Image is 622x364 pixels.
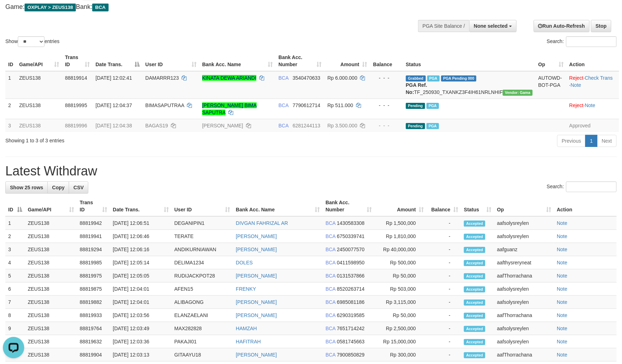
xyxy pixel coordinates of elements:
span: BCA [325,299,335,305]
a: CSV [69,181,88,194]
a: Note [557,260,568,265]
a: KINATA DEWA ARIANDI [202,75,256,81]
td: - [427,230,461,243]
span: BCA [325,273,335,279]
select: Showentries [18,36,45,47]
a: [PERSON_NAME] [202,123,243,128]
td: TERATE [172,230,233,243]
td: TF_250930_TXANKZ3F4IH61NRLNHIF [403,71,535,99]
a: Next [597,135,617,147]
td: ZEUS138 [25,269,77,283]
a: [PERSON_NAME] [236,233,277,239]
span: Copy 7651714242 to clipboard [337,326,365,331]
td: aafsolysreylen [494,322,554,335]
span: 88819914 [65,75,87,81]
td: - [427,348,461,362]
button: None selected [469,20,517,32]
a: 1 [585,135,597,147]
b: PGA Ref. No: [406,82,427,95]
td: [DATE] 12:04:01 [110,296,172,309]
th: User ID: activate to sort column ascending [172,196,233,216]
span: 88819995 [65,102,87,108]
span: Marked by aafsolysreylen [427,103,439,109]
span: Marked by aafsolysreylen [427,75,440,81]
th: Date Trans.: activate to sort column descending [93,51,142,71]
td: aafsolysreylen [494,283,554,296]
td: [DATE] 12:03:56 [110,309,172,322]
td: aafThorrachana [494,269,554,283]
a: Note [557,286,568,292]
h4: Game: Bank: [5,4,408,11]
span: Rp 511.000 [328,102,353,108]
span: BCA [325,220,335,226]
td: Rp 500,000 [375,256,427,269]
td: RUDIJACKPOT28 [172,269,233,283]
a: Copy [47,181,69,194]
span: 88819996 [65,123,87,128]
td: [DATE] 12:06:46 [110,230,172,243]
span: DAMARRR123 [145,75,179,81]
span: Pending [406,123,425,129]
a: DOLES [236,260,253,265]
span: Vendor URL: https://trx31.1velocity.biz [503,90,533,96]
span: OXPLAY > ZEUS138 [25,4,76,11]
a: Note [557,352,568,358]
a: HAFITRAH [236,339,261,344]
td: Approved [566,119,619,132]
td: ZEUS138 [25,283,77,296]
span: Marked by aafsolysreylen [427,123,439,129]
span: BAGAS19 [145,123,168,128]
span: BCA [278,75,288,81]
td: Rp 3,115,000 [375,296,427,309]
span: CSV [73,185,84,190]
td: 2 [5,230,25,243]
td: Rp 15,000,000 [375,335,427,348]
td: aafsolysreylen [494,335,554,348]
th: Bank Acc. Number: activate to sort column ascending [323,196,375,216]
td: 9 [5,322,25,335]
td: [DATE] 12:06:16 [110,243,172,256]
span: Copy 6281244113 to clipboard [293,123,320,128]
td: ZEUS138 [25,216,77,230]
span: BCA [325,233,335,239]
a: Previous [557,135,586,147]
td: DEGANIPIN1 [172,216,233,230]
div: PGA Site Balance / [418,20,469,32]
td: ANDIKURNIAWAN [172,243,233,256]
td: Rp 50,000 [375,309,427,322]
td: Rp 503,000 [375,283,427,296]
td: 88819882 [77,296,110,309]
td: - [427,296,461,309]
th: User ID: activate to sort column ascending [142,51,199,71]
th: Amount: activate to sort column ascending [375,196,427,216]
th: Date Trans.: activate to sort column ascending [110,196,172,216]
a: HAMZAH [236,326,257,331]
td: - [427,243,461,256]
td: 88819933 [77,309,110,322]
td: Rp 300,000 [375,348,427,362]
td: ZEUS138 [16,99,62,119]
a: [PERSON_NAME] [236,273,277,279]
span: Copy 7790612714 to clipboard [293,102,320,108]
td: 88819942 [77,216,110,230]
td: AUTOWD-BOT-PGA [535,71,566,99]
span: Accepted [464,352,485,358]
div: Showing 1 to 3 of 3 entries [5,134,254,144]
span: Copy 8520263714 to clipboard [337,286,365,292]
span: BCA [92,4,108,11]
a: Note [557,273,568,279]
td: [DATE] 12:03:36 [110,335,172,348]
span: Accepted [464,247,485,253]
td: aafthysreryneat [494,256,554,269]
td: · · [566,71,619,99]
span: Accepted [464,326,485,332]
td: aafsolysreylen [494,296,554,309]
td: Rp 2,500,000 [375,322,427,335]
td: 8 [5,309,25,322]
td: aafsolysreylen [494,216,554,230]
span: BCA [325,312,335,318]
span: Accepted [464,260,485,266]
span: [DATE] 12:04:37 [95,102,132,108]
th: Op: activate to sort column ascending [494,196,554,216]
a: Run Auto-Refresh [534,20,590,32]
